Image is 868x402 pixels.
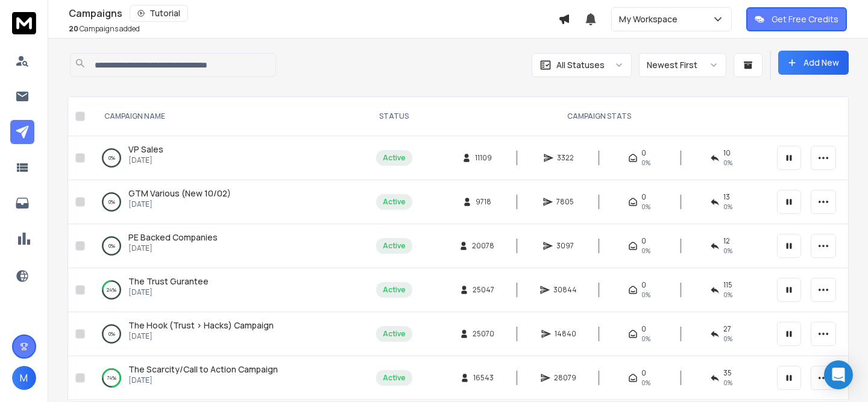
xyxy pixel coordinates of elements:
[130,5,188,22] button: Tutorial
[128,319,274,331] span: The Hook (Trust > Hacks) Campaign
[383,241,406,251] div: Active
[360,97,428,136] th: STATUS
[641,236,646,246] span: 0
[128,287,209,297] p: [DATE]
[641,290,650,300] span: 0%
[553,285,577,295] span: 30844
[723,378,732,388] span: 0 %
[772,13,838,25] p: Get Free Credits
[90,224,360,268] td: 0%PE Backed Companies[DATE]
[128,187,231,199] a: GTM Various (New 10/02)
[107,372,116,384] p: 74 %
[475,153,492,163] span: 11109
[824,360,853,389] div: Open Intercom Messenger
[557,153,574,163] span: 3322
[556,197,574,207] span: 7805
[641,324,646,334] span: 0
[90,136,360,180] td: 0%VP Sales[DATE]
[723,334,732,344] span: 0 %
[556,59,605,71] p: All Statuses
[69,24,140,34] p: Campaigns added
[723,324,731,334] span: 27
[619,13,682,25] p: My Workspace
[723,236,730,246] span: 12
[128,363,278,375] a: The Scarcity/Call to Action Campaign
[108,152,115,164] p: 0 %
[641,378,650,388] span: 0%
[128,375,278,385] p: [DATE]
[641,202,650,212] span: 0%
[641,192,646,202] span: 0
[383,373,406,383] div: Active
[746,7,847,31] button: Get Free Credits
[383,153,406,163] div: Active
[641,158,650,168] span: 0%
[12,366,36,390] button: M
[383,329,406,339] div: Active
[641,148,646,158] span: 0
[554,373,576,383] span: 28079
[472,241,494,251] span: 20078
[128,363,278,375] span: The Scarcity/Call to Action Campaign
[108,328,115,340] p: 0 %
[128,275,209,287] a: The Trust Gurantee
[69,24,78,34] span: 20
[90,312,360,356] td: 0%The Hook (Trust > Hacks) Campaign[DATE]
[556,241,574,251] span: 3097
[473,373,494,383] span: 16543
[641,246,650,256] span: 0%
[128,199,231,209] p: [DATE]
[90,268,360,312] td: 24%The Trust Gurantee[DATE]
[723,158,732,168] span: 0 %
[723,290,732,300] span: 0 %
[128,243,218,253] p: [DATE]
[555,329,576,339] span: 14840
[108,196,115,208] p: 0 %
[723,192,730,202] span: 13
[723,202,732,212] span: 0 %
[108,240,115,252] p: 0 %
[723,148,731,158] span: 10
[128,155,163,165] p: [DATE]
[383,285,406,295] div: Active
[723,280,732,290] span: 115
[473,329,494,339] span: 25070
[428,97,770,136] th: CAMPAIGN STATS
[476,197,491,207] span: 9718
[128,319,274,331] a: The Hook (Trust > Hacks) Campaign
[639,53,726,77] button: Newest First
[383,197,406,207] div: Active
[128,231,218,243] span: PE Backed Companies
[641,280,646,290] span: 0
[90,97,360,136] th: CAMPAIGN NAME
[128,143,163,155] span: VP Sales
[128,143,163,155] a: VP Sales
[107,284,116,296] p: 24 %
[473,285,494,295] span: 25047
[128,231,218,243] a: PE Backed Companies
[69,5,558,22] div: Campaigns
[90,356,360,400] td: 74%The Scarcity/Call to Action Campaign[DATE]
[641,368,646,378] span: 0
[128,331,274,341] p: [DATE]
[90,180,360,224] td: 0%GTM Various (New 10/02)[DATE]
[778,51,849,75] button: Add New
[641,334,650,344] span: 0%
[723,246,732,256] span: 0 %
[723,368,732,378] span: 35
